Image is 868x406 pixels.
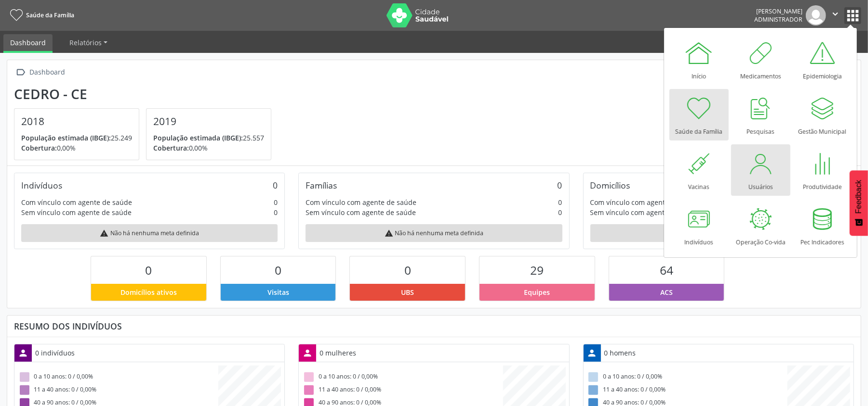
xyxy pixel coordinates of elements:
a: Indivíduos [669,200,729,251]
p: 0,00% [21,143,132,153]
div: 0 [274,207,278,217]
div: 0 [559,197,562,207]
span: UBS [401,287,414,297]
a: Usuários [731,144,790,196]
div: 0 [559,207,562,217]
span: ACS [660,287,673,297]
span: Domicílios ativos [120,287,177,297]
div: 11 a 40 anos: 0 / 0,00% [302,384,503,397]
button: apps [844,7,861,24]
div: Indivíduos [21,180,62,190]
div: 0 [274,197,278,207]
div: Com vínculo com agente de saúde [590,197,701,207]
a: Produtividade [793,144,852,196]
div: Não há nenhuma meta definida [21,224,278,242]
span: Feedback [855,180,863,214]
span: 29 [530,262,544,278]
i: person [302,348,313,358]
a: Dashboard [3,34,53,53]
span: Visitas [267,287,289,297]
div: Domicílios [590,180,630,190]
div: 0 [273,180,278,190]
a: Relatórios [63,34,114,51]
div: Dashboard [28,65,67,79]
div: Cedro - CE [14,86,278,102]
div: Não há nenhuma meta definida [306,224,562,242]
h4: 2019 [153,115,264,127]
i:  [14,65,28,79]
div: 0 homens [601,344,640,361]
a: Pesquisas [731,89,790,140]
a: Início [669,34,729,85]
div: 0 a 10 anos: 0 / 0,00% [302,371,503,384]
div: [PERSON_NAME] [754,7,802,15]
span: Cobertura: [21,143,57,152]
i: person [18,348,28,358]
span: Relatórios [69,38,102,47]
span: População estimada (IBGE): [153,133,243,142]
div: 0 [558,180,562,190]
img: img [806,5,826,25]
span: População estimada (IBGE): [21,133,111,142]
a: Saúde da Família [7,7,74,23]
div: Com vínculo com agente de saúde [306,197,416,207]
p: 0,00% [153,143,264,153]
div: Sem vínculo com agente de saúde [21,207,132,217]
p: 25.557 [153,133,264,143]
a: Medicamentos [731,34,790,85]
i: warning [100,229,108,238]
p: 25.249 [21,133,132,143]
span: 64 [660,262,673,278]
span: Saúde da Família [26,11,74,19]
div: 0 indivíduos [32,344,78,361]
div: Resumo dos indivíduos [14,321,854,331]
span: Equipes [524,287,550,297]
span: 0 [146,262,152,278]
div: Famílias [306,180,337,190]
a: Epidemiologia [793,34,852,85]
i: person [587,348,598,358]
div: 11 a 40 anos: 0 / 0,00% [587,384,788,397]
div: 0 a 10 anos: 0 / 0,00% [18,371,218,384]
i:  [830,9,841,19]
a: Gestão Municipal [793,89,852,140]
div: 0 a 10 anos: 0 / 0,00% [587,371,788,384]
a: Pec Indicadores [793,200,852,251]
a: Vacinas [669,144,729,196]
a:  Dashboard [14,65,67,79]
button: Feedback - Mostrar pesquisa [850,170,868,236]
span: 0 [404,262,411,278]
span: Administrador [754,15,802,24]
button:  [826,5,844,25]
a: Saúde da Família [669,89,729,140]
div: Sem vínculo com agente de saúde [306,207,416,217]
div: 11 a 40 anos: 0 / 0,00% [18,384,218,397]
div: 0 mulheres [316,344,360,361]
span: 0 [275,262,281,278]
a: Operação Co-vida [731,200,790,251]
div: Não há nenhuma meta definida [590,224,847,242]
span: Cobertura: [153,143,189,152]
div: Sem vínculo com agente de saúde [590,207,701,217]
h4: 2018 [21,115,132,127]
div: Com vínculo com agente de saúde [21,197,132,207]
i: warning [385,229,393,238]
